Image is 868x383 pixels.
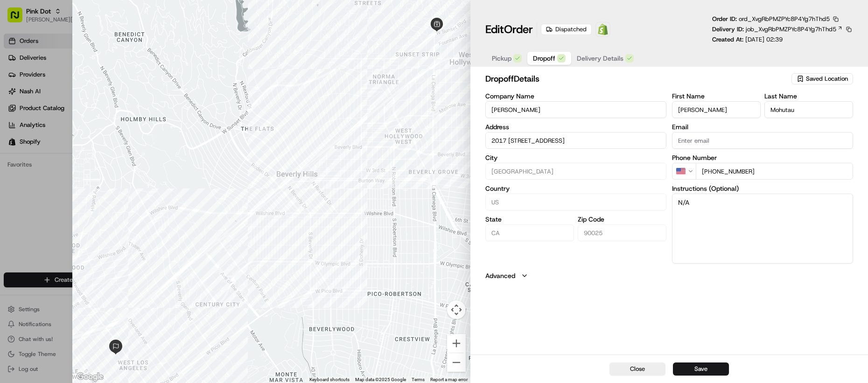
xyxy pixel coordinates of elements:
[447,300,466,319] button: Map camera controls
[764,93,853,99] label: Last Name
[791,72,853,85] button: Saved Location
[712,25,853,34] div: Delivery ID:
[485,224,574,241] input: Enter state
[577,54,623,63] span: Delivery Details
[88,209,150,218] span: API Documentation
[485,124,666,130] label: Address
[447,334,466,353] button: Zoom in
[9,37,170,52] p: Welcome 👋
[672,132,853,149] input: Enter email
[430,377,468,382] a: Report a map error
[485,194,666,210] input: Enter country
[77,170,81,177] span: •
[746,25,843,34] a: job_XvgRbPMZPYc8P4Yg7hThd5
[42,98,128,106] div: We're available if you need us!
[485,271,854,280] button: Advanced
[712,35,783,44] p: Created At:
[485,101,666,118] input: Enter company name
[19,209,71,218] span: Knowledge Base
[9,89,26,106] img: 1736555255976-a54dd68f-1ca7-489b-9aae-adbdc363a1c4
[485,154,666,161] label: City
[806,75,848,83] span: Saved Location
[42,89,153,98] div: Start new chat
[696,163,853,180] input: Enter phone number
[485,163,666,180] input: Enter city
[9,161,24,176] img: Lucas Ferreira
[447,353,466,372] button: Zoom out
[9,136,24,151] img: Mariam Aslam
[485,22,533,37] h1: Edit
[533,54,555,63] span: Dropoff
[29,170,76,177] span: [PERSON_NAME]
[29,145,76,152] span: [PERSON_NAME]
[485,72,790,85] h2: dropoff Details
[745,35,783,43] span: [DATE] 02:39
[485,185,666,192] label: Country
[746,25,836,34] span: job_XvgRbPMZPYc8P4Yg7hThd5
[672,185,853,192] label: Instructions (Optional)
[19,145,26,153] img: 1736555255976-a54dd68f-1ca7-489b-9aae-adbdc363a1c4
[485,216,574,223] label: State
[24,60,154,70] input: Clear
[672,101,761,118] input: Enter first name
[712,15,830,23] p: Order ID:
[541,24,592,35] div: Dispatched
[355,377,406,382] span: Map data ©2025 Google
[739,15,830,23] span: ord_XvgRbPMZPYc8P4Yg7hThd5
[20,89,36,106] img: 4988371391238_9404d814bf3eb2409008_72.png
[66,231,113,238] a: Powered byPylon
[9,121,60,129] div: Past conversations
[764,101,853,118] input: Enter last name
[159,92,170,103] button: Start new chat
[504,22,533,37] span: Order
[79,209,86,217] div: 💻
[77,145,81,152] span: •
[83,145,102,152] span: [DATE]
[75,371,105,383] a: Open this area in Google Maps (opens a new window)
[492,54,511,63] span: Pickup
[672,194,853,264] textarea: N/A
[485,271,515,280] label: Advanced
[672,154,853,161] label: Phone Number
[597,24,609,35] img: Shopify
[485,93,666,99] label: Company Name
[93,231,113,238] span: Pylon
[83,170,102,177] span: [DATE]
[9,9,28,28] img: Nash
[673,362,729,376] button: Save
[145,119,170,131] button: See all
[6,205,75,222] a: 📗Knowledge Base
[609,362,665,376] button: Close
[412,377,425,382] a: Terms
[578,224,666,241] input: Enter zip code
[75,371,105,383] img: Google
[485,132,666,149] input: 2017 Midvale Ave, West Los Angeles, CA 90025, USA
[595,22,610,37] a: Shopify
[672,124,853,130] label: Email
[75,205,154,222] a: 💻API Documentation
[309,376,350,383] button: Keyboard shortcuts
[578,216,666,223] label: Zip Code
[9,209,17,217] div: 📗
[672,93,761,99] label: First Name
